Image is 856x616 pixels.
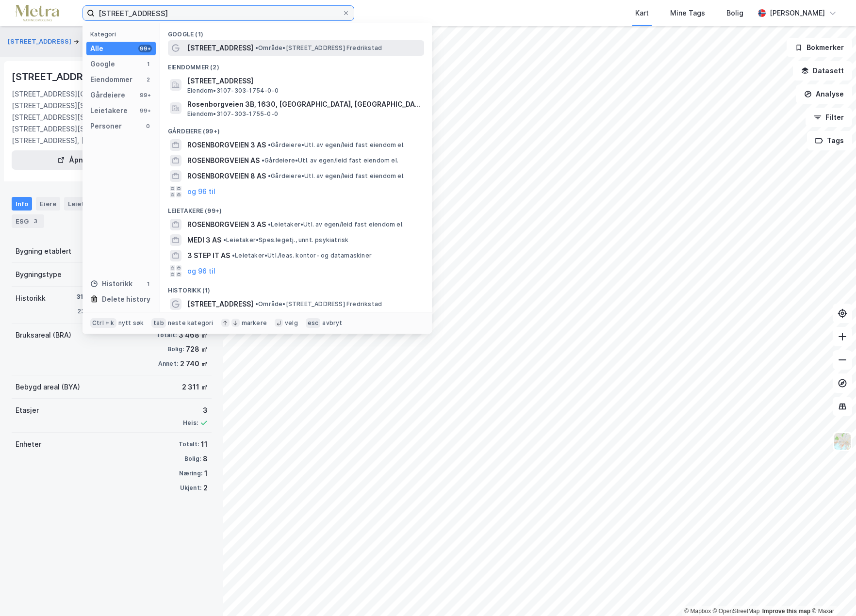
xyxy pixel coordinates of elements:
[90,58,115,70] div: Google
[187,75,420,87] span: [STREET_ADDRESS]
[255,300,382,308] span: Område • [STREET_ADDRESS] Fredrikstad
[16,405,39,416] div: Etasjer
[187,139,266,151] span: ROSENBORGVEIEN 3 AS
[635,7,649,19] div: Kart
[179,329,208,341] div: 3 468 ㎡
[16,292,46,304] div: Historikk
[187,42,253,54] span: [STREET_ADDRESS]
[90,278,132,290] div: Historikk
[255,44,382,52] span: Område • [STREET_ADDRESS] Fredrikstad
[268,141,405,149] span: Gårdeiere • Utl. av egen/leid fast eiendom el.
[138,91,152,99] div: 99+
[182,381,208,393] div: 2 311 ㎡
[187,234,221,246] span: MEDI 3 AS
[179,470,202,477] div: Næring:
[268,221,271,228] span: •
[223,236,226,243] span: •
[268,172,271,179] span: •
[187,186,215,197] button: og 96 til
[787,38,852,57] button: Bokmerker
[90,318,116,328] div: Ctrl + k
[201,438,208,450] div: 11
[183,405,208,416] div: 3
[262,157,264,164] span: •
[770,7,825,19] div: [PERSON_NAME]
[12,197,32,211] div: Info
[160,199,432,217] div: Leietakere (99+)
[187,98,420,110] span: Rosenborgveien 3B, 1630, [GEOGRAPHIC_DATA], [GEOGRAPHIC_DATA]
[242,319,267,327] div: markere
[762,608,810,615] a: Improve this map
[158,360,178,368] div: Annet:
[102,293,150,305] div: Delete history
[90,31,156,38] div: Kategori
[268,141,271,148] span: •
[684,608,711,615] a: Mapbox
[90,120,122,132] div: Personer
[144,76,152,83] div: 2
[833,432,852,451] img: Z
[255,300,258,308] span: •
[807,131,852,150] button: Tags
[90,43,103,54] div: Alle
[796,84,852,104] button: Analyse
[726,7,743,19] div: Bolig
[306,318,321,328] div: esc
[268,172,405,180] span: Gårdeiere • Utl. av egen/leid fast eiendom el.
[187,298,253,310] span: [STREET_ADDRESS]
[90,89,125,101] div: Gårdeiere
[160,56,432,73] div: Eiendommer (2)
[160,23,432,40] div: Google (1)
[203,453,208,465] div: 8
[138,107,152,114] div: 99+
[187,265,215,277] button: og 96 til
[156,331,177,339] div: Totalt:
[187,87,279,95] span: Eiendom • 3107-303-1754-0-0
[806,108,852,127] button: Filter
[186,343,208,355] div: 728 ㎡
[16,269,62,280] div: Bygningstype
[184,455,201,463] div: Bolig:
[183,419,198,427] div: Heis:
[180,484,201,492] div: Ukjent:
[144,60,152,68] div: 1
[90,105,128,116] div: Leietakere
[187,170,266,182] span: ROSENBORGVEIEN 8 AS
[167,345,184,353] div: Bolig:
[90,74,132,85] div: Eiendommer
[168,319,214,327] div: neste kategori
[187,219,266,230] span: ROSENBORGVEIEN 3 AS
[77,292,116,301] div: 31. okt. 1984
[12,214,44,228] div: ESG
[807,569,856,616] div: Kontrollprogram for chat
[262,157,398,164] span: Gårdeiere • Utl. av egen/leid fast eiendom el.
[670,7,705,19] div: Mine Tags
[255,44,258,51] span: •
[16,245,71,257] div: Bygning etablert
[187,155,260,166] span: ROSENBORGVEIEN AS
[36,197,60,211] div: Eiere
[12,150,165,170] button: Åpne i ny fane
[144,122,152,130] div: 0
[232,252,372,259] span: Leietaker • Utl./leas. kontor- og datamaskiner
[807,569,856,616] iframe: Chat Widget
[12,88,178,146] div: [STREET_ADDRESS][GEOGRAPHIC_DATA][STREET_ADDRESS][STREET_ADDRESS][STREET_ADDRESS][STREET_ADDRESS]...
[151,318,166,328] div: tab
[16,381,80,393] div: Bebygd areal (BYA)
[187,250,230,261] span: 3 STEP IT AS
[285,319,298,327] div: velg
[16,329,71,341] div: Bruksareal (BRA)
[144,280,152,288] div: 1
[160,120,432,137] div: Gårdeiere (99+)
[16,5,59,22] img: metra-logo.256734c3b2bbffee19d4.png
[8,37,73,47] button: [STREET_ADDRESS]
[31,216,40,226] div: 3
[203,482,208,494] div: 2
[223,236,348,244] span: Leietaker • Spes.legetj., unnt. psykiatrisk
[118,319,144,327] div: nytt søk
[12,69,107,84] div: [STREET_ADDRESS]
[232,252,235,259] span: •
[204,468,208,479] div: 1
[268,221,404,228] span: Leietaker • Utl. av egen/leid fast eiendom el.
[64,197,118,211] div: Leietakere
